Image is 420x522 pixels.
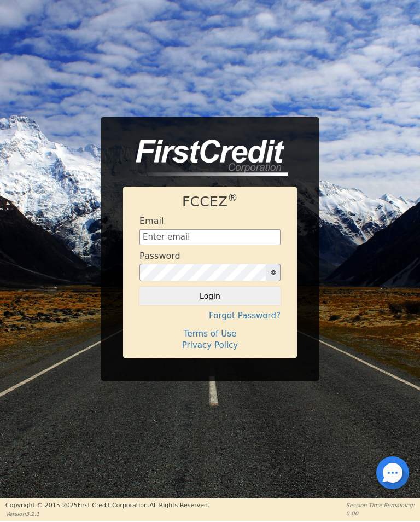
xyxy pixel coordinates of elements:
h4: Email [139,216,164,226]
p: Session Time Remaining: [346,501,415,509]
h4: Privacy Policy [139,340,281,350]
h4: Password [139,251,180,261]
p: Copyright © 2015- 2025 First Credit Corporation. [5,501,209,511]
input: password [139,264,266,281]
h4: Forgot Password? [139,311,281,321]
p: 0:00 [346,509,415,518]
p: Version 3.2.1 [5,510,209,518]
span: All Rights Reserved. [149,502,209,509]
sup: ® [227,192,238,204]
img: logo-CMu_cnol.png [123,140,288,176]
button: Login [139,287,281,305]
input: Enter email [139,229,281,246]
h4: Terms of Use [139,329,281,339]
h1: FCCEZ [139,194,281,210]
